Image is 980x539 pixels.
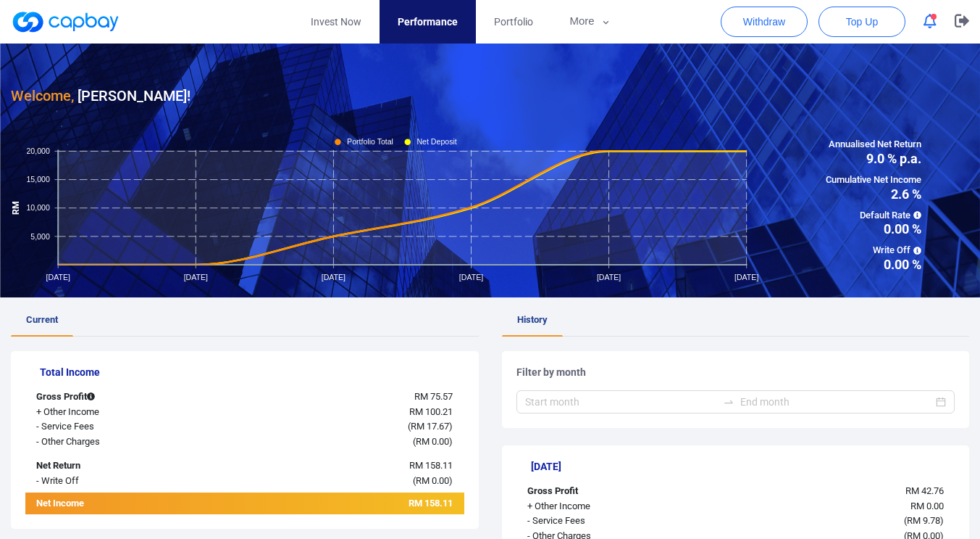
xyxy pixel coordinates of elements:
tspan: 10,000 [26,203,49,212]
h3: [PERSON_NAME] ! [11,84,190,107]
div: ( ) [208,474,464,489]
tspan: Portfolio Total [347,137,393,146]
span: History [517,314,548,325]
input: End month [740,394,933,410]
span: Current [26,314,58,325]
div: ( ) [208,419,464,435]
span: RM 0.00 [416,436,449,447]
tspan: [DATE] [46,272,70,281]
h5: Total Income [40,366,464,379]
span: RM 158.11 [409,498,453,509]
span: 0.00 % [826,258,921,271]
span: RM 17.67 [411,421,449,432]
span: RM 75.57 [414,391,453,402]
span: RM 0.00 [910,501,944,511]
span: 2.6 % [826,188,921,201]
span: 0.00 % [826,223,921,236]
span: RM 42.76 [905,485,944,496]
div: Net Return [25,458,208,474]
span: 9.0 % p.a. [826,152,921,165]
tspan: [DATE] [597,272,621,281]
span: RM 9.78 [907,515,940,526]
tspan: 5,000 [30,231,50,240]
button: Withdraw [721,7,808,37]
tspan: [DATE] [184,272,208,281]
div: - Write Off [25,474,208,489]
span: to [723,396,734,408]
input: Start month [525,394,718,410]
h5: Filter by month [516,366,955,379]
h5: [DATE] [531,460,955,473]
span: Write Off [826,243,921,258]
span: Annualised Net Return [826,137,921,152]
div: - Service Fees [25,419,208,435]
div: ( ) [699,514,955,529]
button: Top Up [818,7,905,37]
span: Welcome, [11,87,74,104]
tspan: Net Deposit [417,137,457,146]
span: Default Rate [826,208,921,223]
tspan: [DATE] [459,272,483,281]
div: Gross Profit [516,484,699,499]
div: - Other Charges [25,435,208,450]
div: Net Income [25,496,208,514]
span: swap-right [723,396,734,408]
tspan: [DATE] [322,272,345,281]
span: Top Up [846,15,878,29]
span: RM 0.00 [416,475,449,486]
div: + Other Income [25,405,208,420]
tspan: 20,000 [26,147,49,155]
div: Gross Profit [25,390,208,405]
div: ( ) [208,435,464,450]
div: + Other Income [516,499,699,514]
span: Portfolio [494,14,533,30]
tspan: 15,000 [26,175,49,184]
span: Cumulative Net Income [826,173,921,188]
tspan: [DATE] [734,272,758,281]
div: - Service Fees [516,514,699,529]
span: RM 158.11 [409,460,453,471]
tspan: RM [11,200,21,214]
span: RM 100.21 [409,406,453,417]
span: Performance [398,14,458,30]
